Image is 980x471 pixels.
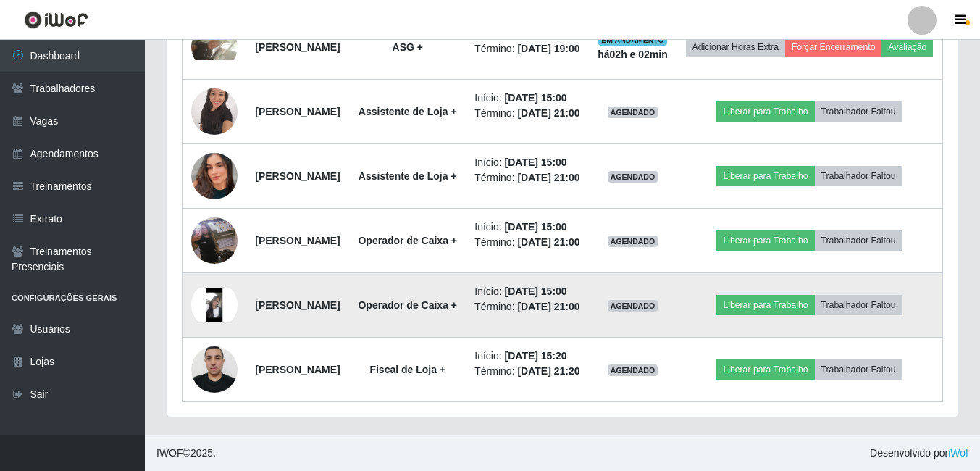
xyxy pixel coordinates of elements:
strong: Operador de Caixa + [358,299,457,311]
time: [DATE] 21:00 [517,236,579,248]
li: Término: [474,41,580,57]
time: [DATE] 21:20 [517,365,579,377]
span: AGENDADO [608,300,658,312]
li: Início: [474,220,580,235]
img: CoreUI Logo [24,11,88,29]
time: [DATE] 21:00 [517,172,579,183]
span: AGENDADO [608,364,658,376]
strong: [PERSON_NAME] [255,299,340,311]
img: 1725070298663.jpeg [191,199,238,282]
span: AGENDADO [608,107,658,118]
button: Adicionar Horas Extra [686,37,785,57]
time: [DATE] 15:00 [505,221,567,233]
img: 1737655206181.jpeg [191,288,238,322]
li: Início: [474,349,580,364]
button: Avaliação [881,37,933,57]
time: [DATE] 15:20 [505,350,567,362]
li: Término: [474,364,580,379]
time: [DATE] 19:00 [517,43,579,54]
li: Início: [474,91,580,106]
li: Término: [474,299,580,314]
strong: ASG + [393,41,423,53]
li: Término: [474,235,580,250]
strong: Assistente de Loja + [359,170,457,182]
a: iWof [948,447,968,459]
strong: Assistente de Loja + [359,106,457,117]
button: Liberar para Trabalho [716,295,814,315]
span: © 2025 . [156,446,216,461]
img: 1730211202642.jpeg [191,338,238,400]
span: Desenvolvido por [870,446,968,461]
button: Trabalhador Faltou [815,295,902,315]
strong: [PERSON_NAME] [255,364,340,375]
button: Liberar para Trabalho [716,359,814,380]
strong: [PERSON_NAME] [255,235,340,246]
button: Trabalhador Faltou [815,230,902,251]
button: Trabalhador Faltou [815,166,902,186]
strong: Operador de Caixa + [358,235,457,246]
strong: Fiscal de Loja + [369,364,445,375]
strong: há 02 h e 02 min [598,49,668,60]
time: [DATE] 15:00 [505,285,567,297]
time: [DATE] 21:00 [517,301,579,312]
li: Início: [474,284,580,299]
span: AGENDADO [608,236,658,247]
img: 1757146664616.jpeg [191,34,238,60]
li: Término: [474,106,580,121]
button: Trabalhador Faltou [815,101,902,122]
strong: [PERSON_NAME] [255,41,340,53]
button: Forçar Encerramento [785,37,882,57]
li: Início: [474,155,580,170]
span: AGENDADO [608,171,658,183]
li: Término: [474,170,580,186]
span: IWOF [156,447,183,459]
span: EM ANDAMENTO [598,34,667,46]
time: [DATE] 15:00 [505,157,567,168]
time: [DATE] 15:00 [505,92,567,104]
button: Liberar para Trabalho [716,166,814,186]
strong: [PERSON_NAME] [255,170,340,182]
strong: [PERSON_NAME] [255,106,340,117]
button: Liberar para Trabalho [716,101,814,122]
button: Trabalhador Faltou [815,359,902,380]
img: 1681745835529.jpeg [191,80,238,142]
time: [DATE] 21:00 [517,107,579,119]
button: Liberar para Trabalho [716,230,814,251]
img: 1750801890236.jpeg [191,135,238,217]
